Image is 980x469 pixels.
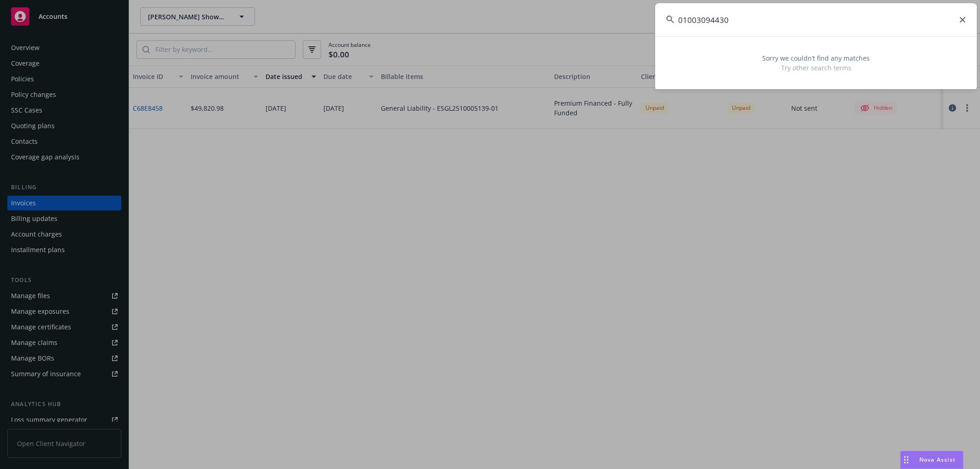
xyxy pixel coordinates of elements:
[666,63,966,73] span: Try other search terms
[655,3,977,36] input: Search...
[901,451,912,469] div: Drag to move
[919,456,956,463] span: Nova Assist
[900,451,963,469] button: Nova Assist
[666,53,966,63] span: Sorry we couldn’t find any matches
